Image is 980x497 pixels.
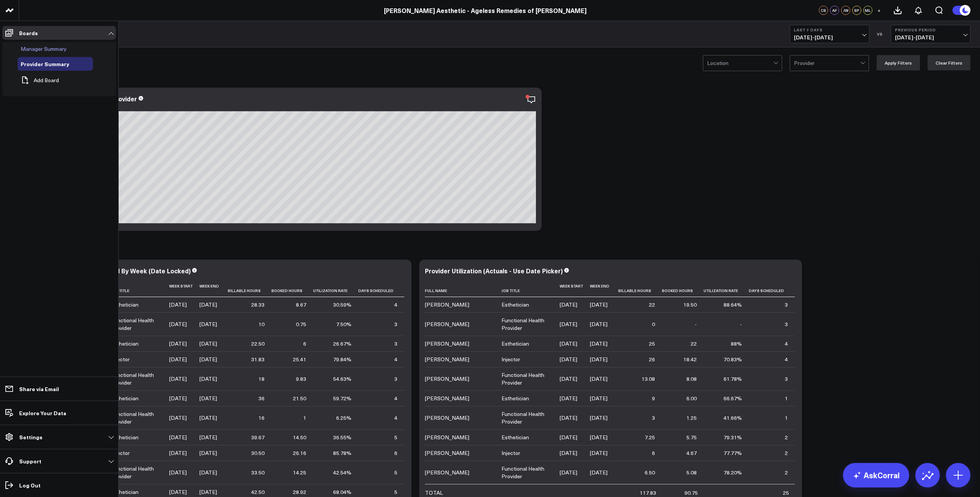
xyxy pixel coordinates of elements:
[313,280,358,297] th: Utilization Rate
[590,301,608,309] div: [DATE]
[590,434,608,441] div: [DATE]
[652,395,655,402] div: 9
[394,414,397,422] div: 4
[785,414,788,422] div: 1
[785,449,788,457] div: 2
[333,469,351,476] div: 42.54%
[19,434,42,440] p: Settings
[649,356,655,363] div: 26
[724,449,742,457] div: 77.77%
[251,488,265,496] div: 42.50
[293,395,306,402] div: 21.50
[425,375,469,383] div: [PERSON_NAME]
[501,371,553,387] div: Functional Health Provider
[394,340,397,348] div: 3
[645,434,655,441] div: 7.25
[790,25,869,43] button: Last 7 Days[DATE]-[DATE]
[296,375,306,383] div: 9.83
[111,317,162,332] div: Functional Health Provider
[333,340,351,348] div: 26.67%
[740,320,742,328] div: -
[642,375,655,383] div: 13.08
[928,55,970,70] button: Clear Filters
[590,340,608,348] div: [DATE]
[830,6,839,15] div: AF
[199,395,217,402] div: [DATE]
[19,410,66,416] p: Explore Your Data
[662,280,704,297] th: Booked Hours
[199,356,217,363] div: [DATE]
[21,45,67,52] span: Manager Summary
[560,301,577,309] div: [DATE]
[333,395,351,402] div: 59.72%
[333,375,351,383] div: 54.63%
[394,356,397,363] div: 4
[169,280,200,297] th: Week Start
[560,320,577,328] div: [DATE]
[501,434,529,441] div: Esthetician
[251,449,265,457] div: 30.50
[783,489,789,497] div: 25
[560,280,590,297] th: Week Start
[560,375,577,383] div: [DATE]
[895,34,966,41] span: [DATE] - [DATE]
[394,301,397,309] div: 4
[425,356,469,363] div: [PERSON_NAME]
[686,434,697,441] div: 5.75
[111,301,139,309] div: Esthetician
[785,356,788,363] div: 4
[199,488,217,496] div: [DATE]
[19,386,59,392] p: Share via Email
[169,488,187,496] div: [DATE]
[590,395,608,402] div: [DATE]
[652,449,655,457] div: 6
[843,463,909,487] a: AskCorral
[336,320,351,328] div: 7.50%
[560,414,577,422] div: [DATE]
[560,340,577,348] div: [DATE]
[228,280,271,297] th: Billable Hours
[649,301,655,309] div: 22
[199,320,217,328] div: [DATE]
[704,280,749,297] th: Utilization Rate
[169,320,187,328] div: [DATE]
[891,25,970,43] button: Previous Period[DATE]-[DATE]
[640,489,656,497] div: 117.83
[251,356,265,363] div: 31.83
[724,375,742,383] div: 61.78%
[590,356,608,363] div: [DATE]
[199,301,217,309] div: [DATE]
[686,414,697,422] div: 1.25
[394,469,397,476] div: 5
[794,28,865,32] b: Last 7 Days
[785,340,788,348] div: 4
[686,395,697,402] div: 6.00
[394,449,397,457] div: 6
[425,489,443,497] div: TOTAL
[683,356,697,363] div: 18.42
[852,6,861,15] div: SP
[296,301,306,309] div: 8.67
[684,489,698,497] div: 90.75
[18,72,59,89] button: Add Board
[336,414,351,422] div: 6.25%
[560,356,577,363] div: [DATE]
[724,414,742,422] div: 41.66%
[652,414,655,422] div: 3
[258,395,265,402] div: 36
[425,469,469,476] div: [PERSON_NAME]
[618,280,662,297] th: Billable Hours
[501,356,520,363] div: Injector
[111,340,139,348] div: Esthetician
[199,414,217,422] div: [DATE]
[169,434,187,441] div: [DATE]
[785,434,788,441] div: 2
[169,469,187,476] div: [DATE]
[785,375,788,383] div: 3
[724,434,742,441] div: 79.31%
[169,449,187,457] div: [DATE]
[199,434,217,441] div: [DATE]
[501,449,520,457] div: Injector
[199,280,228,297] th: Week End
[111,356,130,363] div: Injector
